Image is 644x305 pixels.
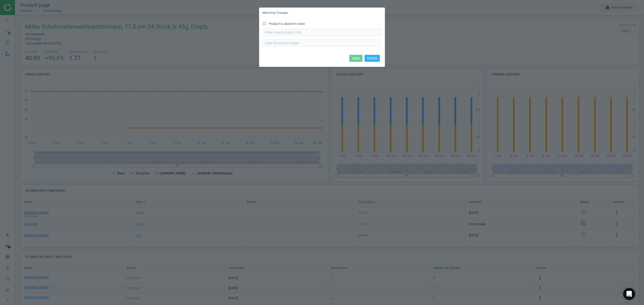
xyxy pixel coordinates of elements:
[262,29,382,36] input: Enter correct product URL
[365,55,380,62] button: Cancel
[623,288,635,300] div: Open Intercom Messenger
[349,55,363,62] button: Apply
[262,39,382,47] input: Enter the product option
[262,11,288,15] h5: Matching Changes
[268,22,306,26] span: Product is absent in store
